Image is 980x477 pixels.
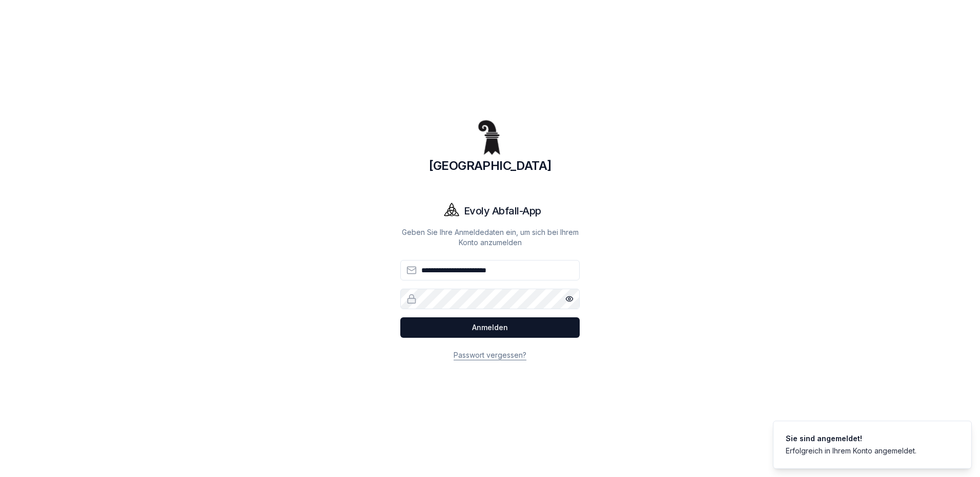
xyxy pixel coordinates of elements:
[454,351,526,359] a: Passwort vergessen?
[400,158,580,174] h1: [GEOGRAPHIC_DATA]
[786,446,916,456] div: Erfolgreich in Ihrem Konto angemeldet.
[400,317,580,338] button: Anmelden
[786,433,916,444] div: Sie sind angemeldet!
[400,227,580,248] p: Geben Sie Ihre Anmeldedaten ein, um sich bei Ihrem Konto anzumelden
[464,204,541,218] h1: Evoly Abfall-App
[465,111,515,160] img: Basel Logo
[439,199,464,223] img: Evoly Logo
